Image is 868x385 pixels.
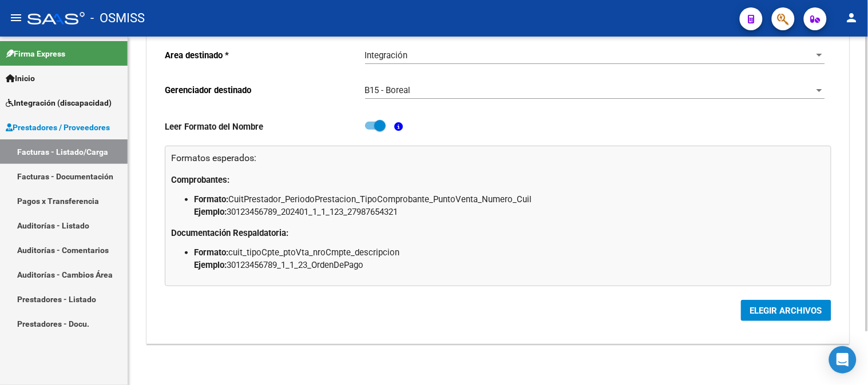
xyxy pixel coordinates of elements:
[194,260,227,270] strong: Ejemplo:
[165,121,365,133] p: Leer Formato del Nombre
[365,85,411,95] span: B15 - Boreal
[90,6,145,31] span: - OSMISS
[741,300,831,321] button: ELEGIR ARCHIVOS
[6,121,110,134] span: Prestadores / Proveedores
[171,228,288,238] strong: Documentación Respaldatoria:
[9,11,23,25] mat-icon: menu
[171,152,825,165] h4: Formatos esperados:
[6,47,65,60] span: Firma Express
[194,207,227,217] strong: Ejemplo:
[165,84,365,97] p: Gerenciador destinado
[829,346,857,374] div: Open Intercom Messenger
[171,175,229,185] strong: Comprobantes:
[365,50,408,61] span: Integración
[750,306,822,316] span: ELEGIR ARCHIVOS
[194,194,228,204] strong: Formato:
[194,246,825,271] li: cuit_tipoCpte_ptoVta_nroCmpte_descripcion 30123456789_1_1_23_OrdenDePago
[194,247,228,258] strong: Formato:
[6,72,35,85] span: Inicio
[194,193,825,218] li: CuitPrestador_PeriodoPrestacion_TipoComprobante_PuntoVenta_Numero_Cuil 30123456789_202401_1_1_123...
[845,11,859,25] mat-icon: person
[6,97,112,109] span: Integración (discapacidad)
[165,49,365,62] p: Area destinado *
